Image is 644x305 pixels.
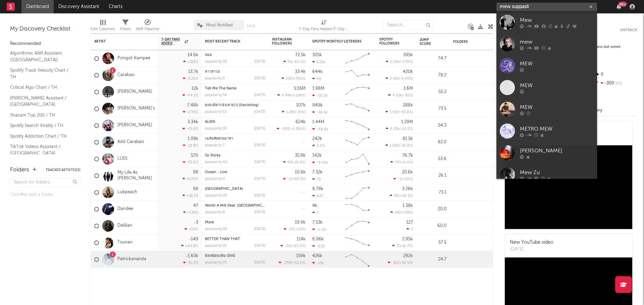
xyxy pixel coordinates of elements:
[385,143,413,148] div: ( )
[402,204,413,208] div: 1.38k
[277,127,306,131] div: ( )
[283,177,306,181] div: ( )
[205,170,265,174] div: Ocean - Live
[10,84,74,91] a: Critical Algo Chart / TH
[205,70,265,74] div: สาวลำไย
[299,17,349,36] div: 7-Day Fans Added (7-Day Fans Added)
[117,56,150,61] a: Pongsit Kampee
[312,70,323,74] div: 644k
[386,127,413,131] div: ( )
[420,105,446,113] div: 73.5
[183,60,198,64] div: +318 %
[254,194,265,198] div: [DATE]
[496,11,597,33] a: Mew
[205,120,215,124] a: ALIEN
[183,76,198,81] div: -3.26 %
[182,194,198,198] div: +18.1 %
[281,76,306,81] div: ( )
[205,87,236,90] a: Tell Me The Name
[496,55,597,77] a: MEW
[342,67,373,84] svg: Chart title
[189,237,198,241] div: -149
[520,125,594,133] div: METRO MEW
[390,110,399,114] span: 1.42k
[193,170,198,174] div: 98
[520,168,594,176] div: Mew Zu
[394,194,399,198] span: 98
[388,93,413,97] div: ( )
[312,227,326,232] div: -1.11k
[297,237,306,241] div: 114k
[388,260,413,265] div: ( )
[282,110,306,114] div: ( )
[205,120,265,124] div: ALIEN
[187,120,198,124] div: 3.34k
[400,77,412,81] span: -3.49 %
[205,261,227,264] div: popularity: 25
[312,244,325,248] div: -633
[205,221,214,224] a: More
[205,103,265,107] div: คงจะดีหากฉันหายไป (Vanishing)
[342,134,373,151] svg: Chart title
[293,161,305,164] span: -18.4 %
[94,40,145,44] div: Artist
[205,211,225,214] div: popularity: 8
[205,160,227,164] div: popularity: 42
[117,89,152,95] a: [PERSON_NAME]
[312,254,322,258] div: 426k
[385,76,413,81] div: ( )
[205,137,233,141] a: เฉลิมชัยชายอาชา
[420,222,446,230] div: 60.0
[342,167,373,184] svg: Chart title
[312,220,323,225] div: 7.53k
[619,2,627,7] div: 99 +
[520,103,594,111] div: MEW
[117,240,132,245] a: Tsunari
[420,155,446,163] div: 53.6
[10,25,80,33] div: My Discovery Checklist
[400,127,412,131] span: -14.2 %
[385,110,413,114] div: ( )
[411,228,413,231] span: 2
[295,170,306,174] div: 10.6k
[254,244,265,248] div: [DATE]
[620,27,637,33] button: Untrack
[292,244,305,248] span: +85.5 %
[206,23,233,27] span: Most Notified
[161,37,183,46] span: 7-Day Fans Added
[312,204,317,208] div: 4k
[312,237,324,241] div: 6.96k
[392,94,402,97] span: 4.92k
[10,94,74,108] a: [PERSON_NAME] Assistant / [GEOGRAPHIC_DATA]
[283,160,306,164] div: ( )
[292,261,305,265] span: +52.2 %
[186,254,198,258] div: -1.63k
[205,53,265,57] div: หอม
[287,161,292,164] span: 93
[403,254,413,258] div: 292k
[390,77,399,81] span: 3.16k
[312,194,323,198] div: 447
[520,81,594,89] div: MEW
[312,60,326,64] div: 5.19k
[205,93,227,97] div: popularity: 56
[312,177,321,181] div: 70
[496,3,597,11] input: Search for artists
[402,187,413,191] div: 3.26k
[205,154,221,157] a: So Sticky
[205,154,265,157] div: So Sticky
[593,79,637,88] div: -300
[403,94,412,97] span: -30 %
[402,237,413,241] div: 2.95k
[420,172,446,180] div: 26.1
[286,77,292,81] span: 226
[205,110,227,114] div: popularity: 53
[400,161,412,164] span: +11.6 %
[254,77,265,80] div: [DATE]
[10,50,74,63] a: Algorithmic A&R Assistant ([GEOGRAPHIC_DATA])
[420,38,436,46] div: Jump Score
[187,53,198,57] div: 14.6k
[192,86,198,91] div: 12k
[420,55,446,63] div: 74.7
[205,170,227,174] a: Ocean - Live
